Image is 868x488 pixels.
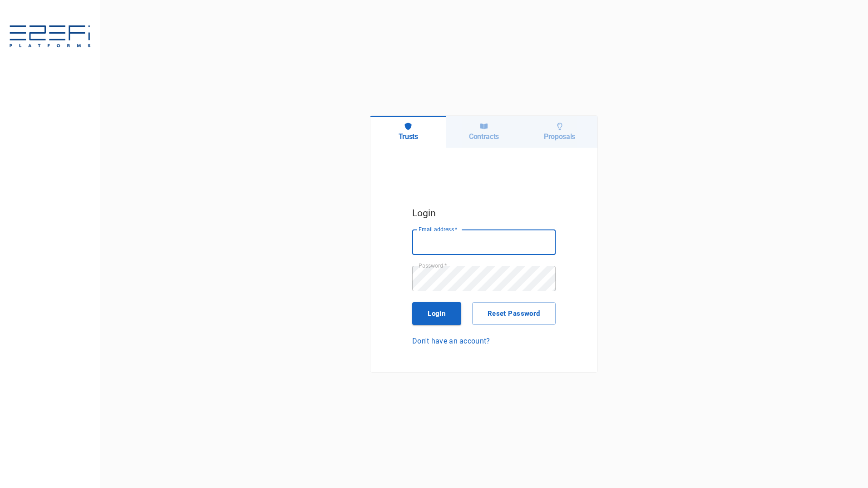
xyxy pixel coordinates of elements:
h5: Login [412,205,556,221]
h6: Proposals [544,132,575,141]
button: Login [412,302,461,325]
h6: Trusts [399,132,418,141]
label: Password [419,262,447,269]
label: Email address [419,225,458,233]
a: Don't have an account? [412,336,556,346]
img: svg%3e [9,25,91,49]
button: Reset Password [472,302,556,325]
h6: Contracts [469,132,499,141]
